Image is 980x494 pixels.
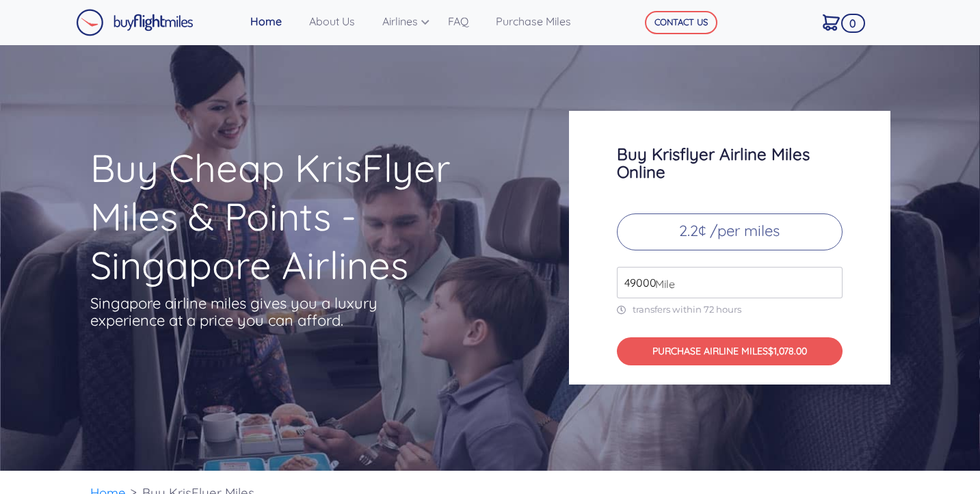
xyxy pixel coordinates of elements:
[442,8,490,35] a: FAQ
[823,14,840,31] img: Cart
[841,14,866,33] span: 0
[377,8,442,35] a: Airlines
[76,9,194,36] img: Buy Flight Miles Logo
[617,213,843,250] p: 2.2¢ /per miles
[648,276,675,292] span: Mile
[817,8,859,36] a: 0
[490,8,593,35] a: Purchase Miles
[76,5,194,40] a: Buy Flight Miles Logo
[617,145,843,181] h3: Buy Krisflyer Airline Miles Online
[617,337,843,365] button: PURCHASE AIRLINE MILES$1,078.00
[90,295,398,329] p: Singapore airline miles gives you a luxury experience at a price you can afford.
[768,345,807,357] span: $1,078.00
[645,11,717,34] button: CONTACT US
[90,144,516,289] h1: Buy Cheap KrisFlyer Miles & Points - Singapore Airlines
[304,8,377,35] a: About Us
[617,304,843,315] p: transfers within 72 hours
[245,8,304,35] a: Home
